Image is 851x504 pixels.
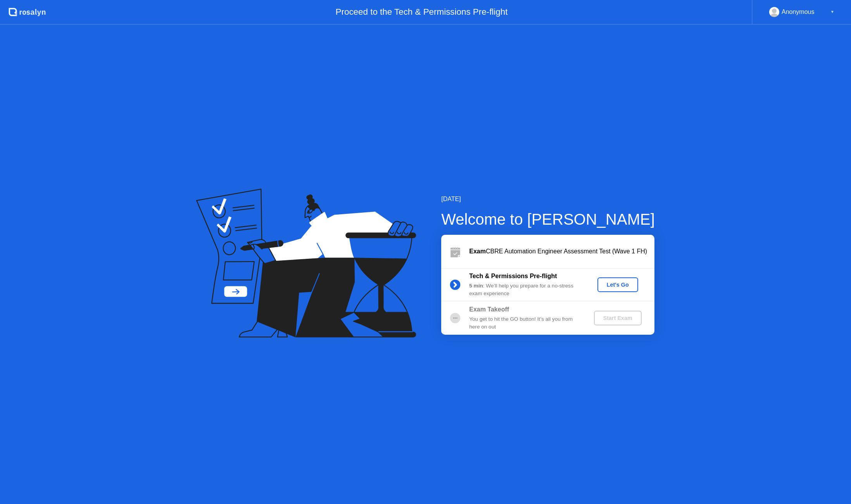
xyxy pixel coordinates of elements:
[441,208,655,231] div: Welcome to [PERSON_NAME]
[469,273,557,279] b: Tech & Permissions Pre-flight
[597,277,638,292] button: Let's Go
[830,7,834,17] div: ▼
[469,248,486,255] b: Exam
[469,282,581,298] div: : We’ll help you prepare for a no-stress exam experience
[441,194,655,204] div: [DATE]
[594,311,642,325] button: Start Exam
[782,7,815,17] div: Anonymous
[469,247,654,256] div: CBRE Automation Engineer Assessment Test (Wave 1 FH)
[469,315,581,331] div: You get to hit the GO button! It’s all you from here on out
[601,282,635,288] div: Let's Go
[597,315,639,321] div: Start Exam
[469,283,483,289] b: 5 min
[469,306,509,313] b: Exam Takeoff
